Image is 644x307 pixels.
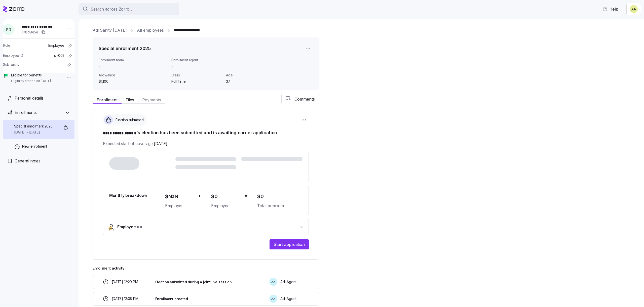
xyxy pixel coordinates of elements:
button: Start application [270,239,309,249]
span: Election submitted [114,117,143,122]
button: Search across Zorro... [79,3,179,15]
span: Enrollment [97,98,118,102]
button: Employee* * [103,219,309,235]
span: Personal details [15,95,44,101]
span: - [99,64,167,69]
span: [DATE] 12:20 PM [112,279,138,284]
span: Full Time [171,79,222,84]
a: Adi Sanity [DATE] [93,27,127,33]
span: = [244,192,247,200]
span: - [61,62,62,67]
span: + [198,192,201,200]
span: Search across Zorro... [91,6,132,12]
span: 37 [226,79,277,84]
span: $0 [257,192,302,201]
span: Enrollments [15,109,36,116]
span: $1,100 [99,79,167,84]
span: Employee ID [3,53,23,58]
img: 69dbe272839496de7880a03cd36c60c1 [630,5,638,13]
h1: 's election has been submitted and is awaiting carrier application [103,129,309,137]
span: General notes [15,158,41,164]
span: Help [602,6,618,12]
button: Help [598,4,622,14]
span: - [171,64,173,69]
span: Role [3,43,10,48]
span: Monthly breakdown [109,192,147,199]
span: A A [271,297,275,300]
span: Employee [211,203,240,209]
button: Comments [281,94,319,104]
span: Enrollment team [99,58,167,63]
span: Age [226,73,277,78]
span: Employer [165,203,194,209]
span: Eligible for benefits [11,73,51,78]
span: Class [171,73,222,78]
span: sr-002 [54,53,64,58]
span: Employee [48,43,64,48]
span: Enrollment created [155,296,188,301]
span: New enrollment [22,144,47,149]
span: [DATE] [154,141,167,147]
h1: Special enrollment 2025 [99,45,151,52]
a: All employees [137,27,164,33]
span: $NaN [165,192,194,201]
span: Sub-entity [3,62,19,67]
span: Adi Agent [280,296,296,301]
span: 178d9e5e [22,30,38,35]
span: Files [126,98,134,102]
span: Enrollment agent [171,58,222,63]
span: A A [271,281,275,283]
span: Special enrollment 2025 [14,124,53,129]
span: $0 [211,192,240,201]
span: [DATE] 12:08 PM [112,296,138,301]
span: Total premium [257,203,302,209]
span: Enrollment activity [93,266,319,271]
span: Expected start of coverage [103,141,167,147]
span: Adi Agent [280,279,296,284]
span: Comments [294,96,315,102]
span: Election submitted during a joint live session [155,280,232,285]
span: [DATE] - [DATE] [14,130,53,135]
span: Eligibility started on [DATE] [11,79,51,83]
span: Payments [142,98,161,102]
span: Employee [117,224,142,231]
span: S R [6,28,11,32]
span: Allowance [99,73,167,78]
span: Start application [274,241,305,247]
